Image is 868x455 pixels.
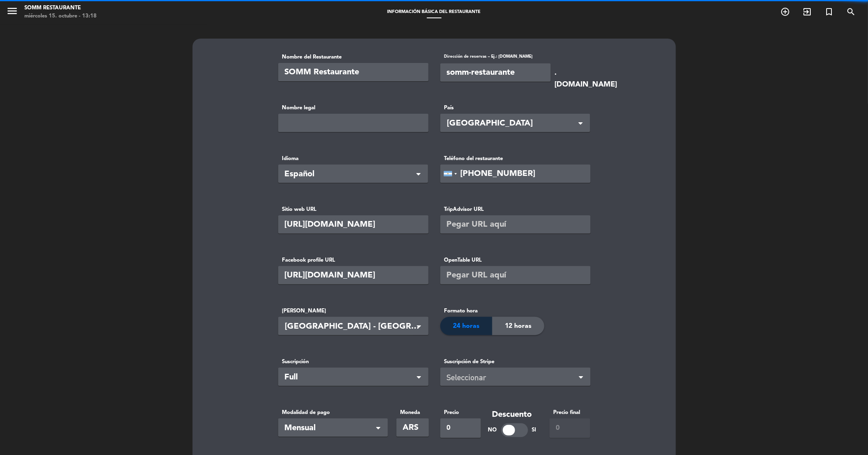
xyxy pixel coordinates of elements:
label: Suscripción de Stripe [440,357,591,366]
input: Pegar URL aquí [440,215,591,234]
input: Pegar URL aquí [278,266,429,284]
label: País [440,104,590,112]
span: .[DOMAIN_NAME] [555,67,617,91]
label: Suscripción [278,357,429,366]
span: [GEOGRAPHIC_DATA] - [GEOGRAPHIC_DATA] [285,320,424,334]
i: exit_to_app [802,7,812,17]
label: [PERSON_NAME] [278,307,429,315]
label: TripAdvisor URL [440,205,590,214]
input: XXX [396,418,429,437]
input: Teléfono [440,165,591,183]
div: SOMM Restaurante [24,4,97,12]
input: lacocina-california [440,63,551,82]
label: Idioma [278,154,428,163]
i: add_circle_outline [780,7,790,17]
span: 12 horas [505,321,531,331]
label: Facebook profile URL [278,256,428,264]
label: Nombre del Restaurante [278,53,428,61]
span: [GEOGRAPHIC_DATA] [447,117,586,130]
i: turned_in_not [824,7,834,17]
label: Dirección de reservas – Ej.: [DOMAIN_NAME] [440,53,551,62]
label: Precio final [550,408,590,417]
label: Teléfono del restaurante [440,154,590,163]
div: Seleccionar [447,371,578,384]
label: Moneda [396,408,429,417]
label: Formato hora [440,307,544,315]
label: Modalidad de pago [278,408,388,417]
span: Full [285,371,416,384]
label: OpenTable URL [440,256,590,264]
label: Sitio web URL [278,205,428,214]
i: search [846,7,856,17]
div: miércoles 15. octubre - 13:18 [24,12,97,20]
input: Pegar URL aquí [440,266,591,284]
input: La Cocina California [278,63,429,81]
i: menu [6,5,18,17]
label: Precio [440,408,481,417]
span: Información básica del restaurante [383,10,485,14]
span: Mensual [285,422,375,435]
input: 0 [440,418,481,438]
label: Nombre legal [278,104,428,112]
input: https://lacocina-california.com [278,215,429,234]
button: menu [6,5,18,20]
div: Argentina: +54 [441,165,459,182]
label: Descuento [488,408,537,422]
span: Español [285,168,415,181]
input: 0 [550,418,590,438]
span: 24 horas [453,321,479,331]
